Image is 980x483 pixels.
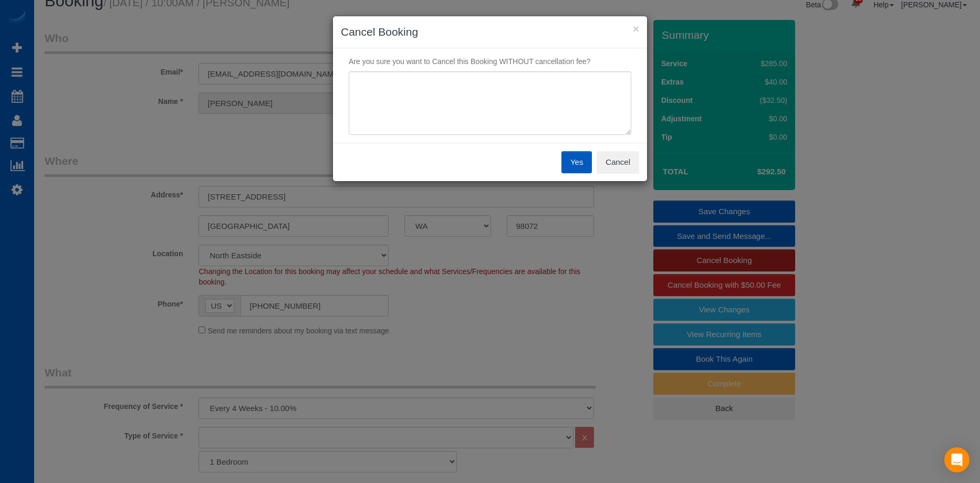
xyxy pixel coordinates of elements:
button: Yes [561,151,592,173]
h3: Cancel Booking [341,24,639,40]
sui-modal: Cancel Booking [333,16,647,181]
button: × [633,23,639,34]
div: Open Intercom Messenger [944,447,969,472]
button: Cancel [597,151,639,173]
p: Are you sure you want to Cancel this Booking WITHOUT cancellation fee? [341,56,639,67]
